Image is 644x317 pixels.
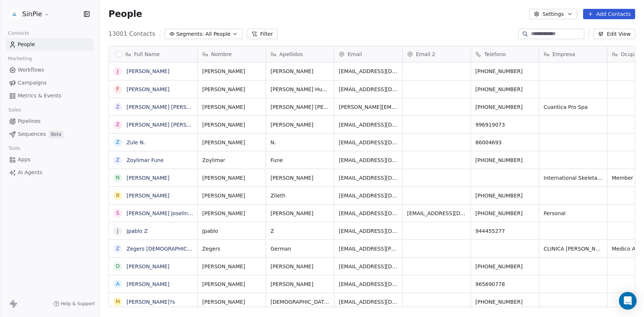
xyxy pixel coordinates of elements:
span: 944455277 [475,227,534,235]
span: Empresa [552,51,575,58]
img: Logo%20SinPie.jpg [10,10,19,18]
span: [EMAIL_ADDRESS][DOMAIN_NAME] [339,156,398,164]
div: F [116,85,119,93]
div: Open Intercom Messenger [619,292,637,310]
span: Jpablo [202,227,261,235]
span: Sales [5,104,24,116]
span: SinPie [22,9,42,19]
a: [PERSON_NAME] [127,86,169,92]
a: Workflows [6,64,93,76]
div: Apellidos [266,46,334,62]
div: M [116,298,120,306]
a: Help & Support [54,301,95,307]
span: [PERSON_NAME] [202,139,261,146]
a: People [6,38,93,51]
a: [PERSON_NAME]?s [127,299,175,305]
div: Z [116,138,120,146]
a: [PERSON_NAME] [127,175,169,181]
span: [PERSON_NAME] [271,263,330,270]
span: [EMAIL_ADDRESS][DOMAIN_NAME] [339,227,398,235]
a: [PERSON_NAME] [127,281,169,287]
div: grid [109,62,198,307]
a: [PERSON_NAME] [127,193,169,199]
span: [PERSON_NAME] [271,280,330,288]
span: International Skeletal Society | Iss [544,174,603,182]
span: CLINICA [PERSON_NAME] [544,245,603,252]
span: [PERSON_NAME] [202,263,261,270]
div: A [116,280,120,288]
span: Metrics & Events [18,92,61,100]
span: Email [348,51,362,58]
span: [PERSON_NAME] [271,68,330,75]
span: Nombre [211,51,232,58]
span: Apps [18,156,31,163]
div: J [117,227,118,235]
span: 13001 Contacts [109,30,155,38]
a: Jpablo Z [127,228,148,234]
span: [EMAIL_ADDRESS][DOMAIN_NAME] [339,68,398,75]
a: Metrics & Events [6,90,93,102]
button: SinPie [9,8,51,20]
span: [PERSON_NAME] [202,121,261,128]
div: Nombre [198,46,266,62]
span: [PERSON_NAME] [202,298,261,306]
div: D [116,262,120,270]
a: SequencesBeta [6,128,93,140]
span: Fune [271,156,330,164]
span: Z [271,227,330,235]
a: [PERSON_NAME] [PERSON_NAME] [127,104,214,110]
span: Segments: [176,30,204,38]
span: [PERSON_NAME] [202,86,261,93]
span: Cuantica Pro Spa [544,103,603,111]
span: [PERSON_NAME] [271,174,330,182]
span: [EMAIL_ADDRESS][DOMAIN_NAME] [339,280,398,288]
a: Campaigns [6,77,93,89]
span: People [18,41,35,48]
span: [PERSON_NAME] [PERSON_NAME] [271,103,330,111]
a: Zoylimar Fune [127,157,163,163]
span: 86004693 [475,139,534,146]
span: [PHONE_NUMBER] [475,103,534,111]
span: Workflows [18,66,44,74]
span: Zileth [271,192,330,199]
span: Personal [544,210,603,217]
a: Apps [6,154,93,166]
span: [EMAIL_ADDRESS][DOMAIN_NAME] [339,192,398,199]
div: N [116,174,120,182]
span: Zoylimar [202,156,261,164]
span: [DEMOGRAPHIC_DATA]?s [271,298,330,306]
div: S [116,209,120,217]
a: [PERSON_NAME] [127,263,169,269]
span: [EMAIL_ADDRESS][DOMAIN_NAME] [339,121,398,128]
a: Zegers [DEMOGRAPHIC_DATA] [127,246,205,252]
span: [PERSON_NAME][EMAIL_ADDRESS][DOMAIN_NAME] [339,103,398,111]
a: [PERSON_NAME] Joseling Binghinotto [PERSON_NAME] [127,210,267,216]
div: Email [334,46,402,62]
a: AI Agents [6,166,93,179]
span: Campaigns [18,79,47,87]
span: Apellidos [279,51,303,58]
span: [EMAIL_ADDRESS][DOMAIN_NAME] [407,210,466,217]
button: Add Contacts [583,9,635,19]
span: [PERSON_NAME] [271,210,330,217]
a: Zule N. [127,139,145,145]
span: 996919073 [475,121,534,128]
span: German [271,245,330,252]
span: [PERSON_NAME] [202,210,261,217]
button: Settings [529,9,577,19]
span: 965690778 [475,280,534,288]
span: [PHONE_NUMBER] [475,86,534,93]
span: [PERSON_NAME] [202,174,261,182]
div: Telefono [471,46,539,62]
span: [PERSON_NAME] Huesbe [271,86,330,93]
span: Telefono [484,51,506,58]
span: [PERSON_NAME] [202,192,261,199]
a: [PERSON_NAME] [PERSON_NAME] [127,122,214,128]
span: Full Name [134,51,160,58]
span: Beta [49,131,63,138]
button: Edit View [593,29,635,39]
span: [PHONE_NUMBER] [475,298,534,306]
span: [EMAIL_ADDRESS][DOMAIN_NAME] [339,86,398,93]
span: [EMAIL_ADDRESS][DOMAIN_NAME] [339,139,398,146]
a: Pipelines [6,115,93,127]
